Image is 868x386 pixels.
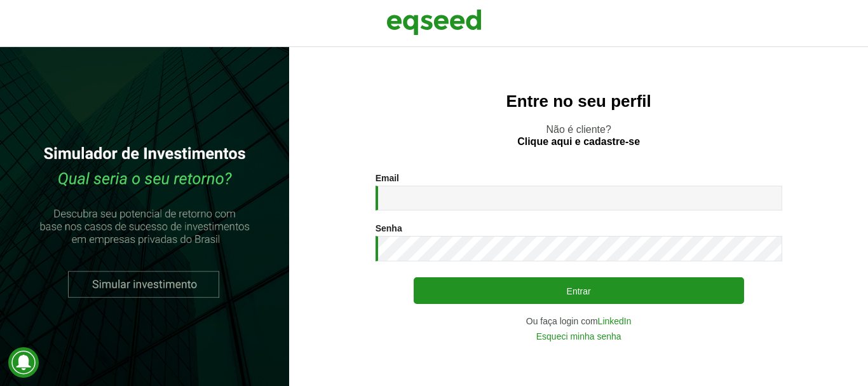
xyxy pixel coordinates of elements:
[598,317,632,326] a: LinkedIn
[517,137,640,147] a: Clique aqui e cadastre-se
[414,277,744,304] button: Entrar
[376,174,399,183] label: Email
[315,92,843,111] h2: Entre no seu perfil
[376,224,402,233] label: Senha
[386,6,482,38] img: EqSeed Logo
[376,317,782,326] div: Ou faça login com
[315,123,843,148] p: Não é cliente?
[536,332,621,341] a: Esqueci minha senha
